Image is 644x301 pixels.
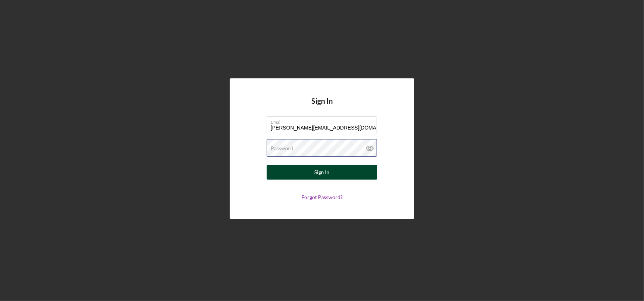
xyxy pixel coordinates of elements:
button: Sign In [267,165,377,180]
div: Sign In [315,165,330,180]
label: Email [271,117,377,125]
h4: Sign In [311,97,333,116]
label: Password [271,145,293,151]
a: Forgot Password? [301,194,343,200]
